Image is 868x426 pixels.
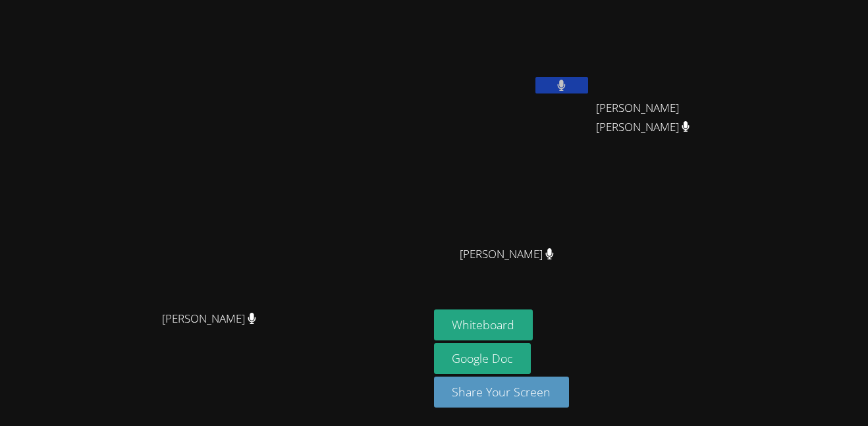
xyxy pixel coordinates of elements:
[434,309,533,340] button: Whiteboard
[460,245,554,264] span: [PERSON_NAME]
[596,99,742,137] span: [PERSON_NAME] [PERSON_NAME]
[162,309,256,329] span: [PERSON_NAME]
[434,343,531,374] a: Google Doc
[434,377,570,408] button: Share Your Screen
